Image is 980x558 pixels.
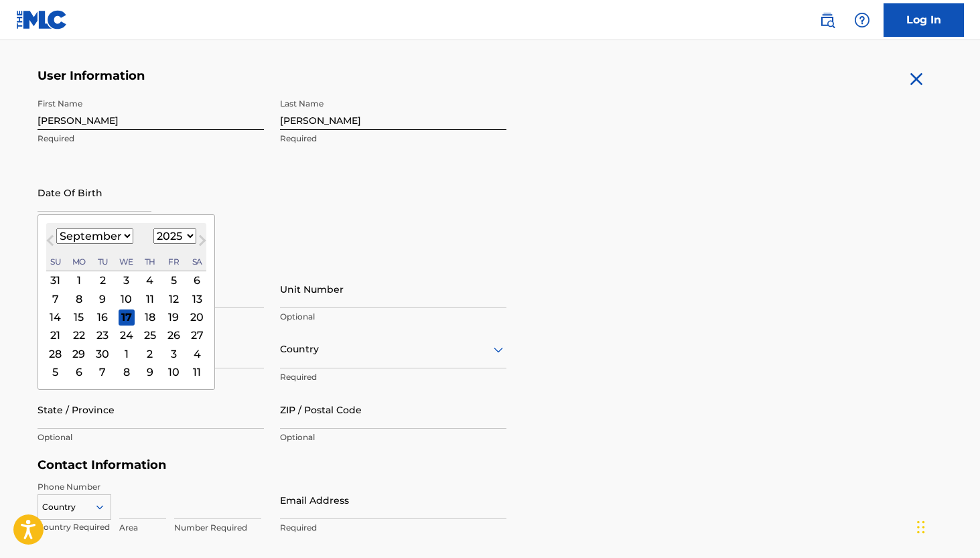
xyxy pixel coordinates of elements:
div: Choose Sunday, September 21st, 2025 [47,327,63,343]
div: Choose Monday, September 8th, 2025 [70,291,86,307]
div: Choose Friday, October 10th, 2025 [165,364,182,380]
div: Arrastrar [917,507,925,547]
a: Public Search [814,7,841,33]
div: Choose Monday, September 22nd, 2025 [70,327,86,343]
p: Number Required [174,522,261,534]
div: Choose Date [38,214,215,390]
div: Friday [165,253,182,269]
div: Wednesday [118,253,134,269]
div: Choose Saturday, October 11th, 2025 [189,364,205,380]
div: Choose Friday, September 5th, 2025 [165,272,182,288]
div: Choose Tuesday, October 7th, 2025 [94,364,111,380]
div: Choose Saturday, October 4th, 2025 [189,346,205,362]
p: Required [280,371,506,383]
button: Previous Month [40,232,61,254]
div: Choose Wednesday, September 17th, 2025 [118,309,134,325]
div: Choose Thursday, September 4th, 2025 [141,272,157,288]
h5: Contact Information [38,458,506,473]
img: search [819,12,835,28]
div: Choose Tuesday, September 2nd, 2025 [94,272,111,288]
p: Area [119,522,166,534]
div: Choose Wednesday, September 10th, 2025 [118,291,134,307]
div: Choose Thursday, October 2nd, 2025 [141,346,157,362]
a: Log In [884,3,964,37]
p: Required [38,133,264,145]
div: Choose Thursday, September 25th, 2025 [141,327,157,343]
div: Choose Saturday, September 27th, 2025 [189,327,205,343]
p: Optional [280,311,506,323]
div: Thursday [141,253,157,269]
div: Choose Saturday, September 13th, 2025 [189,291,205,307]
div: Saturday [189,253,205,269]
div: Choose Tuesday, September 9th, 2025 [94,291,111,307]
p: Optional [38,431,264,443]
div: Help [849,7,876,33]
div: Choose Friday, September 26th, 2025 [165,327,182,343]
div: Choose Saturday, September 20th, 2025 [189,309,205,325]
p: Optional [280,431,506,443]
h5: User Information [38,68,506,84]
div: Choose Wednesday, October 8th, 2025 [118,364,134,380]
img: help [854,12,870,28]
img: MLC Logo [16,10,68,29]
div: Choose Monday, September 15th, 2025 [70,309,86,325]
div: Choose Sunday, September 7th, 2025 [47,291,63,307]
div: Choose Wednesday, October 1st, 2025 [118,346,134,362]
div: Choose Sunday, August 31st, 2025 [47,272,63,288]
p: Country Required [38,521,111,533]
div: Choose Monday, October 6th, 2025 [70,364,86,380]
div: Choose Monday, September 1st, 2025 [70,272,86,288]
div: Tuesday [94,253,111,269]
div: Choose Tuesday, September 23rd, 2025 [94,327,111,343]
div: Choose Tuesday, September 30th, 2025 [94,346,111,362]
div: Widget de chat [913,494,980,558]
div: Choose Sunday, September 14th, 2025 [47,309,63,325]
div: Monday [70,253,86,269]
div: Choose Saturday, September 6th, 2025 [189,272,205,288]
div: Choose Wednesday, September 24th, 2025 [118,327,134,343]
div: Choose Friday, September 19th, 2025 [165,309,182,325]
div: Choose Thursday, October 9th, 2025 [141,364,157,380]
div: Choose Thursday, September 18th, 2025 [141,309,157,325]
div: Choose Monday, September 29th, 2025 [70,346,86,362]
div: Choose Friday, October 3rd, 2025 [165,346,182,362]
iframe: Chat Widget [913,494,980,558]
img: close [906,68,927,90]
p: Required [280,522,506,534]
div: Choose Sunday, September 28th, 2025 [47,346,63,362]
div: Choose Friday, September 12th, 2025 [165,291,182,307]
div: Choose Wednesday, September 3rd, 2025 [118,272,134,288]
button: Next Month [192,232,213,254]
div: Choose Tuesday, September 16th, 2025 [94,309,111,325]
div: Month September, 2025 [46,271,206,381]
div: Choose Thursday, September 11th, 2025 [141,291,157,307]
div: Sunday [47,253,63,269]
h5: Personal Address [38,255,943,271]
div: Choose Sunday, October 5th, 2025 [47,364,63,380]
p: Required [280,133,506,145]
